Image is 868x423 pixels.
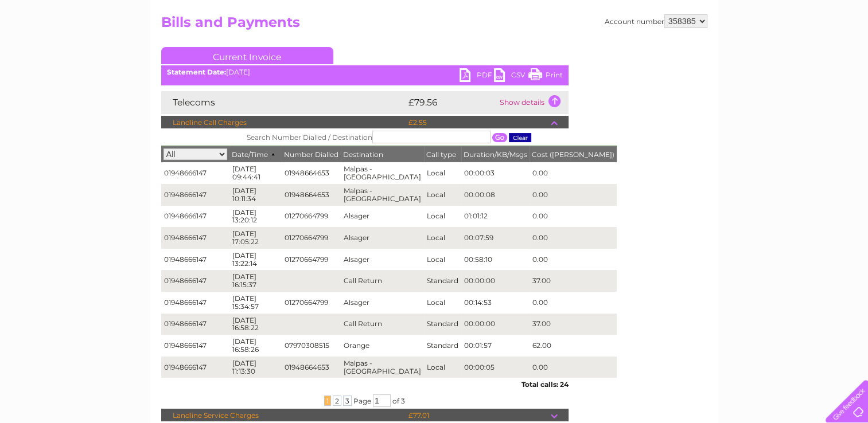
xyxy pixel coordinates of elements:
[161,14,707,36] h2: Bills and Payments
[161,184,229,206] td: 01948666147
[161,162,229,184] td: 01948666147
[424,162,461,184] td: Local
[424,249,461,271] td: Local
[341,335,424,357] td: Orange
[530,335,617,357] td: 62.00
[343,395,352,406] span: 3
[494,68,528,85] a: CSV
[282,227,341,249] td: 01270664799
[161,227,229,249] td: 01948666147
[161,68,569,76] div: [DATE]
[341,249,424,271] td: Alsager
[424,206,461,228] td: Local
[229,357,282,378] td: [DATE] 11:13:30
[164,6,706,56] div: Clear Business is a trading name of Verastar Limited (registered in [GEOGRAPHIC_DATA] No. 3667643...
[161,357,229,378] td: 01948666147
[768,49,785,57] a: Blog
[406,409,551,422] td: £77.01
[605,14,707,28] div: Account number
[161,47,333,64] a: Current Invoice
[229,314,282,335] td: [DATE] 16:58:22
[461,292,530,314] td: 00:14:53
[830,49,857,57] a: Log out
[426,150,456,159] span: Call type
[161,116,406,130] td: Landline Call Charges
[232,150,279,159] span: Date/Time
[167,68,226,76] b: Statement Date:
[530,162,617,184] td: 0.00
[530,184,617,206] td: 0.00
[406,116,551,130] td: £2.55
[392,397,399,405] span: of
[341,184,424,206] td: Malpas - [GEOGRAPHIC_DATA]
[341,206,424,228] td: Alsager
[460,68,494,85] a: PDF
[161,91,406,114] td: Telecoms
[282,292,341,314] td: 01270664799
[229,206,282,228] td: [DATE] 13:20:12
[424,270,461,292] td: Standard
[695,49,720,57] a: Energy
[530,292,617,314] td: 0.00
[333,395,341,406] span: 2
[424,227,461,249] td: Local
[424,292,461,314] td: Local
[229,335,282,357] td: [DATE] 16:58:26
[530,206,617,228] td: 0.00
[341,314,424,335] td: Call Return
[229,227,282,249] td: [DATE] 17:05:22
[282,335,341,357] td: 07970308515
[161,249,229,271] td: 01948666147
[461,184,530,206] td: 00:00:08
[229,270,282,292] td: [DATE] 16:15:37
[343,150,383,159] span: Destination
[282,162,341,184] td: 01948664653
[161,270,229,292] td: 01948666147
[341,270,424,292] td: Call Return
[282,206,341,228] td: 01270664799
[284,150,338,159] span: Number Dialled
[161,314,229,335] td: 01948666147
[161,409,406,422] td: Landline Service Charges
[461,357,530,378] td: 00:00:05
[161,128,617,146] th: Search Number Dialled / Destination
[461,162,530,184] td: 00:00:03
[497,91,569,114] td: Show details
[528,68,563,85] a: Print
[461,206,530,228] td: 01:01:12
[161,335,229,357] td: 01948666147
[282,249,341,271] td: 01270664799
[461,227,530,249] td: 00:07:59
[341,162,424,184] td: Malpas - [GEOGRAPHIC_DATA]
[530,227,617,249] td: 0.00
[406,91,497,114] td: £79.56
[464,150,527,159] span: Duration/KB/Msgs
[530,270,617,292] td: 37.00
[30,30,89,65] img: logo.png
[341,357,424,378] td: Malpas - [GEOGRAPHIC_DATA]
[461,314,530,335] td: 00:00:00
[424,357,461,378] td: Local
[530,249,617,271] td: 0.00
[461,270,530,292] td: 00:00:00
[424,314,461,335] td: Standard
[324,395,331,406] span: 1
[229,292,282,314] td: [DATE] 15:34:57
[229,249,282,271] td: [DATE] 13:22:14
[341,227,424,249] td: Alsager
[792,49,820,57] a: Contact
[282,184,341,206] td: 01948664653
[401,397,405,405] span: 3
[652,6,731,20] a: 0333 014 3131
[530,357,617,378] td: 0.00
[161,206,229,228] td: 01948666147
[341,292,424,314] td: Alsager
[282,357,341,378] td: 01948664653
[532,150,614,159] span: Cost ([PERSON_NAME])
[461,249,530,271] td: 00:58:10
[161,292,229,314] td: 01948666147
[530,314,617,335] td: 37.00
[353,397,371,405] span: Page
[424,335,461,357] td: Standard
